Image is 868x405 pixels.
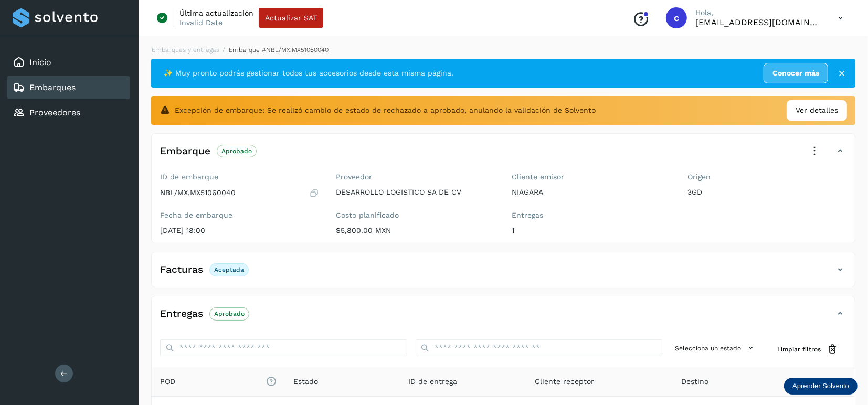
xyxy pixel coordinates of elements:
span: Cliente receptor [535,376,594,387]
label: Costo planificado [336,211,495,220]
div: Aprender Solvento [784,378,858,395]
span: Embarque #NBL/MX.MX51060040 [229,46,329,54]
button: Limpiar filtros [769,339,846,359]
h4: Entregas [160,308,203,320]
div: Proveedores [7,101,130,124]
p: Aprobado [221,147,252,155]
p: DESARROLLO LOGISTICO SA DE CV [336,188,495,197]
p: 1 [512,226,671,235]
a: Embarques y entregas [152,46,219,54]
div: FacturasAceptada [152,261,855,287]
p: cavila@niagarawater.com [695,17,821,27]
div: Embarques [7,76,130,99]
span: Acciones [792,376,824,387]
label: Fecha de embarque [160,211,319,220]
span: Ver detalles [796,105,838,116]
a: Proveedores [29,108,80,118]
a: Embarques [29,82,76,92]
a: Inicio [29,57,51,67]
span: ✨ Muy pronto podrás gestionar todos tus accesorios desde esta misma página. [164,68,453,79]
span: Estado [293,376,318,387]
p: Aprobado [214,310,245,317]
p: Última actualización [179,8,253,18]
p: Aprender Solvento [792,382,849,390]
span: ID de entrega [409,376,458,387]
button: Actualizar SAT [259,8,323,28]
label: Entregas [512,211,671,220]
nav: breadcrumb [151,45,855,55]
div: Inicio [7,51,130,74]
p: $5,800.00 MXN [336,226,495,235]
a: Conocer más [764,63,828,83]
p: [DATE] 18:00 [160,226,319,235]
span: Excepción de embarque: Se realizó cambio de estado de rechazado a aprobado, anulando la validació... [175,105,596,116]
label: Proveedor [336,173,495,182]
p: Hola, [695,8,821,17]
h4: Facturas [160,264,203,276]
h4: Embarque [160,145,210,157]
span: Destino [681,376,708,387]
label: ID de embarque [160,173,319,182]
p: Aceptada [214,266,244,273]
p: 3GD [687,188,846,197]
label: Cliente emisor [512,173,671,182]
p: NIAGARA [512,188,671,197]
label: Origen [687,173,846,182]
span: Actualizar SAT [265,14,317,22]
span: POD [160,376,277,387]
button: Selecciona un estado [671,339,760,357]
p: NBL/MX.MX51060040 [160,188,236,197]
p: Invalid Date [179,18,223,27]
div: EntregasAprobado [152,305,855,331]
div: EmbarqueAprobado [152,142,855,168]
span: Limpiar filtros [777,345,821,354]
